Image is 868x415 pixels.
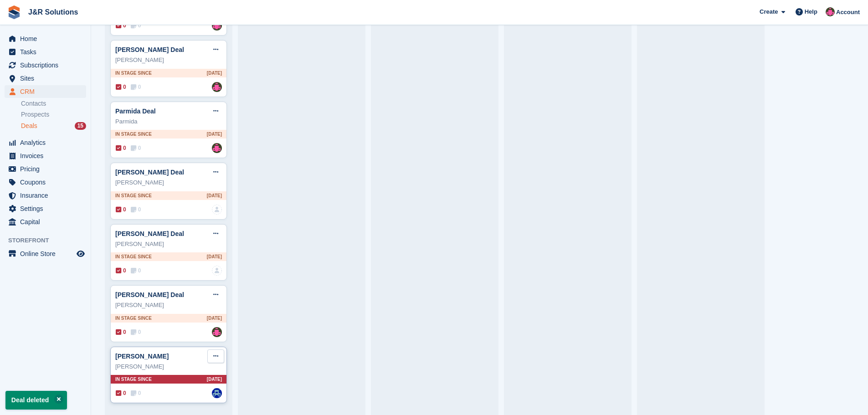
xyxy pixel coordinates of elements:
span: [DATE] [207,131,222,138]
a: menu [5,59,86,72]
span: 0 [131,205,141,214]
img: deal-assignee-blank [212,205,222,215]
span: Sites [20,72,75,85]
span: Coupons [20,176,75,189]
span: 0 [131,389,141,397]
img: Julie Morgan [212,143,222,153]
span: 0 [116,144,126,152]
span: [DATE] [207,376,222,383]
a: menu [5,247,86,260]
a: menu [5,85,86,98]
a: menu [5,136,86,149]
span: [DATE] [207,192,222,199]
div: [PERSON_NAME] [115,362,222,371]
span: 0 [116,389,126,397]
a: menu [5,32,86,45]
a: menu [5,176,86,189]
span: 0 [131,144,141,152]
span: Settings [20,202,75,215]
img: stora-icon-8386f47178a22dfd0bd8f6a31ec36ba5ce8667c1dd55bd0f319d3a0aa187defe.svg [7,5,21,19]
span: Storefront [8,236,91,245]
span: In stage since [115,315,152,322]
span: In stage since [115,70,152,77]
a: menu [5,149,86,162]
span: Deals [21,122,37,130]
span: 0 [116,83,126,91]
div: [PERSON_NAME] [115,240,222,249]
img: Julie Morgan [212,20,222,31]
div: Parmida [115,117,222,126]
span: Capital [20,215,75,228]
span: 0 [116,21,126,30]
span: 0 [116,328,126,336]
span: In stage since [115,376,152,383]
img: deal-assignee-blank [212,266,222,276]
span: CRM [20,85,75,98]
a: menu [5,163,86,175]
a: Preview store [75,248,86,259]
a: [PERSON_NAME] Deal [115,291,184,298]
div: 15 [75,122,86,130]
span: In stage since [115,253,152,260]
span: Pricing [20,163,75,175]
a: menu [5,189,86,202]
span: In stage since [115,131,152,138]
a: Deals 15 [21,121,86,131]
span: Subscriptions [20,59,75,72]
img: Julie Morgan [212,327,222,337]
a: menu [5,72,86,85]
span: [DATE] [207,253,222,260]
span: Create [760,7,778,16]
a: [PERSON_NAME] Deal [115,46,184,53]
span: [DATE] [207,315,222,322]
span: Insurance [20,189,75,202]
span: 0 [131,328,141,336]
a: J&R Solutions [25,5,82,20]
a: Contacts [21,99,86,108]
span: 0 [131,83,141,91]
img: Macie Adcock [212,388,222,398]
span: 0 [116,266,126,275]
span: [DATE] [207,70,222,77]
span: Account [836,8,860,17]
a: Parmida Deal [115,108,156,115]
p: Deal deleted [5,391,67,410]
div: [PERSON_NAME] [115,301,222,310]
div: [PERSON_NAME] [115,56,222,65]
img: Julie Morgan [826,7,835,16]
span: 0 [131,266,141,275]
span: Invoices [20,149,75,162]
span: Home [20,32,75,45]
span: Tasks [20,46,75,58]
a: [PERSON_NAME] Deal [115,230,184,237]
span: 0 [131,21,141,30]
a: [PERSON_NAME] [115,353,169,360]
a: [PERSON_NAME] Deal [115,169,184,176]
a: menu [5,46,86,58]
a: menu [5,215,86,228]
a: menu [5,202,86,215]
span: 0 [116,205,126,214]
span: Analytics [20,136,75,149]
span: In stage since [115,192,152,199]
span: Online Store [20,247,75,260]
a: Prospects [21,110,86,119]
img: Julie Morgan [212,82,222,92]
span: Help [805,7,817,16]
div: [PERSON_NAME] [115,178,222,187]
span: Prospects [21,110,49,119]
